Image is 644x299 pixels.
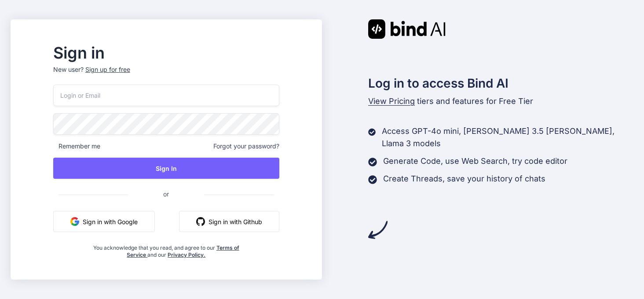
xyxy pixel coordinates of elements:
h2: Log in to access Bind AI [368,74,634,92]
img: github [196,217,205,226]
button: Sign in with Google [53,211,155,232]
img: google [70,217,79,226]
p: New user? [53,65,279,85]
button: Sign In [53,158,279,179]
a: Terms of Service [127,244,239,258]
p: tiers and features for Free Tier [368,95,634,107]
img: Bind AI logo [368,19,446,39]
span: View Pricing [368,96,415,106]
p: Create Threads, save your history of chats [383,173,545,185]
span: or [128,183,204,205]
img: arrow [368,220,388,240]
p: Generate Code, use Web Search, try code editor [383,155,567,167]
p: Access GPT-4o mini, [PERSON_NAME] 3.5 [PERSON_NAME], Llama 3 models [382,125,633,150]
div: You acknowledge that you read, and agree to our and our [91,239,241,258]
h2: Sign in [53,46,279,60]
span: Remember me [53,142,100,151]
div: Sign up for free [85,65,130,74]
button: Sign in with Github [179,211,279,232]
input: Login or Email [53,85,279,106]
span: Forgot your password? [213,142,279,151]
a: Privacy Policy. [168,251,205,258]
